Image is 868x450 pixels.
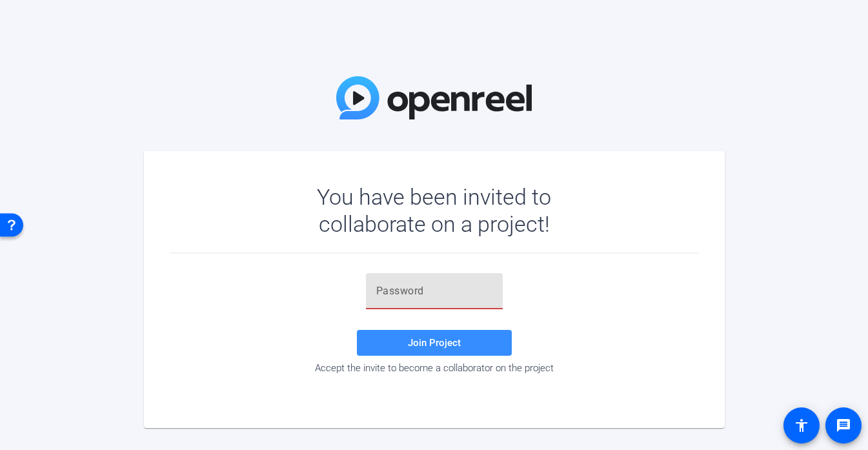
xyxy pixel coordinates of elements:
[170,362,699,374] div: Accept the invite to become a collaborator on the project
[336,76,532,119] img: OpenReel Logo
[279,183,589,238] div: You have been invited to collaborate on a project!
[408,337,461,349] span: Join Project
[794,418,809,433] mat-icon: accessibility
[376,283,492,299] input: Password
[357,330,512,356] button: Join Project
[836,418,851,433] mat-icon: message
